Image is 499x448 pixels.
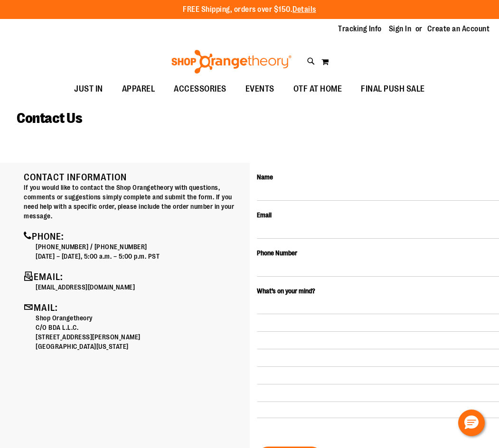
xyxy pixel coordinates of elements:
p: [PHONE_NUMBER] / [PHONE_NUMBER] [36,242,243,252]
p: FREE Shipping, orders over $150. [183,4,316,15]
a: Create an Account [427,24,490,34]
h4: Phone: [24,230,243,242]
p: Shop Orangetheory [36,313,243,323]
span: JUST IN [74,78,103,100]
p: C/O BDA L.L.C. [36,323,243,332]
span: ACCESSORIES [174,78,226,100]
span: What’s on your mind? [257,287,315,295]
p: If you would like to contact the Shop Orangetheory with questions, comments or suggestions simply... [24,183,243,221]
a: APPAREL [113,78,165,100]
span: OTF AT HOME [293,78,342,100]
span: Name [257,173,273,181]
a: Details [292,5,316,14]
p: [STREET_ADDRESS][PERSON_NAME] [36,332,243,342]
span: EVENTS [245,78,274,100]
a: JUST IN [65,78,113,100]
a: Sign In [389,24,412,34]
h4: Mail: [24,301,243,313]
p: [EMAIL_ADDRESS][DOMAIN_NAME] [36,282,243,292]
span: APPAREL [122,78,155,100]
a: FINAL PUSH SALE [351,78,434,100]
h4: Contact Information [24,172,243,183]
a: Tracking Info [338,24,382,34]
p: [DATE] – [DATE], 5:00 a.m. – 5:00 p.m. PST [36,252,243,261]
span: Contact Us [17,110,82,126]
span: FINAL PUSH SALE [361,78,425,100]
span: Email [257,211,272,219]
a: ACCESSORIES [164,78,236,100]
img: Shop Orangetheory [170,50,293,74]
span: Phone Number [257,249,297,257]
p: [GEOGRAPHIC_DATA][US_STATE] [36,342,243,351]
h4: Email: [24,271,243,282]
a: EVENTS [236,78,284,100]
button: Hello, have a question? Let’s chat. [458,410,485,436]
a: OTF AT HOME [284,78,352,100]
